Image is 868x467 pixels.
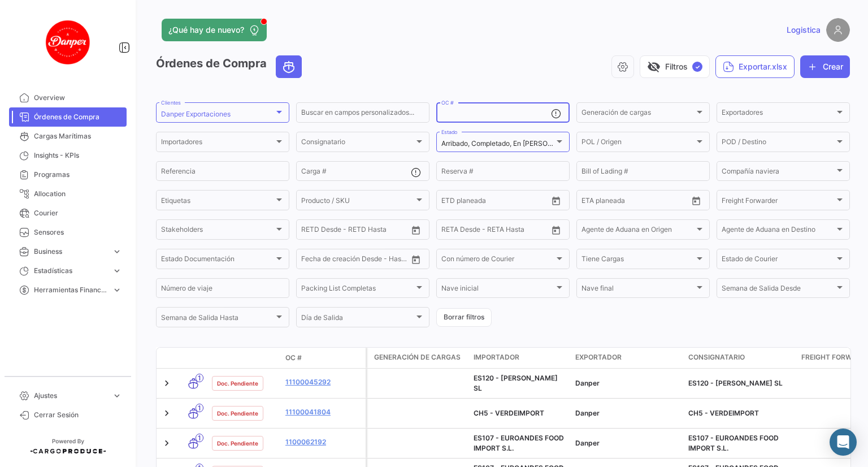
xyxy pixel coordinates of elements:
datatable-header-cell: Consignatario [684,348,797,368]
datatable-header-cell: OC # [281,348,366,367]
span: Danper [575,379,600,387]
span: Tiene Cargas [581,257,695,265]
span: CH5 - VERDEIMPORT [474,409,544,417]
a: Overview [9,88,127,107]
a: Courier [9,204,127,223]
span: Etiquetas [161,198,274,206]
span: Consignatario [688,352,745,362]
span: Sensores [34,227,122,237]
button: Ocean [276,56,301,77]
span: Semana de Salida Desde [722,286,835,294]
img: danper-logo.png [40,14,96,70]
span: Freight Forwarder [722,198,835,206]
a: Expand/Collapse Row [161,378,172,389]
input: Desde [301,257,322,265]
a: Insights - KPIs [9,146,127,165]
button: Exportar.xlsx [715,55,795,78]
button: Open calendar [407,251,424,268]
span: visibility_off [647,60,661,73]
span: 1 [196,404,203,412]
a: Órdenes de Compra [9,107,127,127]
button: Crear [800,55,850,78]
span: Danper [575,409,600,417]
span: Estado Documentación [161,257,274,265]
button: ¿Qué hay de nuevo? [162,19,267,41]
a: 1100062192 [285,437,361,447]
span: expand_more [112,266,122,276]
input: Hasta [329,257,380,265]
span: OC # [285,353,302,363]
button: visibility_offFiltros✓ [640,55,710,78]
datatable-header-cell: Generación de cargas [367,348,469,368]
span: Packing List Completas [301,286,414,294]
span: ES120 - JOSE LUIS MONTOSA SL [688,379,783,387]
mat-select-trigger: Danper Exportaciones [161,110,231,118]
a: Cargas Marítimas [9,127,127,146]
span: Danper [575,439,600,447]
datatable-header-cell: Importador [469,348,571,368]
span: Doc. Pendiente [217,439,258,448]
span: Agente de Aduana en Destino [722,227,835,235]
span: expand_more [112,285,122,295]
span: Ajustes [34,391,107,401]
datatable-header-cell: Modo de Transporte [179,353,207,362]
mat-select-trigger: Arribado, Completado, En [PERSON_NAME], Carga de Detalles Pendiente [441,139,671,148]
span: Cargas Marítimas [34,131,122,141]
a: Sensores [9,223,127,242]
button: Open calendar [688,192,705,209]
a: Expand/Collapse Row [161,438,172,449]
span: Cerrar Sesión [34,410,122,420]
span: Estado de Courier [722,257,835,265]
span: Exportador [575,352,622,362]
span: POD / Destino [722,140,835,148]
span: Generación de cargas [374,352,461,362]
button: Open calendar [407,222,424,239]
span: expand_more [112,391,122,401]
a: 11100041804 [285,407,361,417]
span: Importadores [161,140,274,148]
input: Hasta [470,227,520,235]
span: Allocation [34,189,122,199]
input: Desde [441,198,462,206]
input: Hasta [610,198,661,206]
img: placeholder-user.png [826,18,850,42]
span: Día de Salida [301,315,414,323]
span: 1 [196,374,203,382]
a: Allocation [9,184,127,204]
datatable-header-cell: Estado Doc. [207,353,281,362]
span: Business [34,247,107,257]
span: ES107 - EUROANDES FOOD IMPORT S.L. [688,434,779,452]
span: ¿Qué hay de nuevo? [168,24,244,36]
input: Hasta [470,198,520,206]
input: Hasta [329,227,380,235]
span: Órdenes de Compra [34,112,122,122]
span: Agente de Aduana en Origen [581,227,695,235]
span: expand_more [112,247,122,257]
span: Insights - KPIs [34,150,122,161]
span: POL / Origen [581,140,695,148]
input: Desde [441,227,462,235]
span: Stakeholders [161,227,274,235]
span: 1 [196,434,203,442]
span: Compañía naviera [722,169,835,177]
span: Overview [34,93,122,103]
span: Programas [34,170,122,180]
span: Logistica [787,24,821,36]
button: Borrar filtros [436,308,492,327]
span: Doc. Pendiente [217,409,258,418]
span: Estadísticas [34,266,107,276]
span: Doc. Pendiente [217,379,258,388]
span: CH5 - VERDEIMPORT [688,409,759,417]
span: Semana de Salida Hasta [161,315,274,323]
span: Nave inicial [441,286,554,294]
span: Generación de cargas [581,110,695,118]
input: Desde [581,198,602,206]
div: Abrir Intercom Messenger [830,429,857,456]
span: Consignatario [301,140,414,148]
span: ES120 - JOSE LUIS MONTOSA SL [474,374,558,392]
span: Exportadores [722,110,835,118]
span: Courier [34,208,122,218]
h3: Órdenes de Compra [156,55,305,78]
span: ES107 - EUROANDES FOOD IMPORT S.L. [474,434,564,452]
button: Open calendar [548,222,565,239]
